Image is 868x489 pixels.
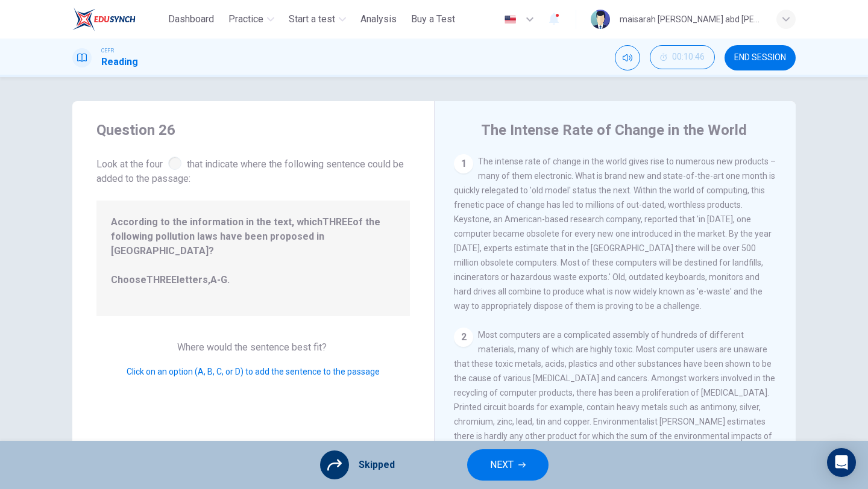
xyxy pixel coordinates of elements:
[454,157,776,311] span: The intense rate of change in the world gives rise to numerous new products – many of them electr...
[503,15,518,24] img: en
[481,120,747,140] h4: The Intense Rate of Change in the World
[101,55,138,69] h1: Reading
[620,12,762,26] div: maisarah [PERSON_NAME] abd [PERSON_NAME]
[467,449,549,481] button: NEXT
[490,456,514,473] span: NEXT
[163,8,219,30] button: Dashboard
[650,45,715,69] button: 00:10:46
[289,12,335,26] span: Start a test
[101,46,114,55] span: CEFR
[650,45,715,70] div: Hide
[168,12,214,26] span: Dashboard
[454,330,775,470] span: Most computers are a complicated assembly of hundreds of different materials, many of which are h...
[406,8,460,30] button: Buy a Test
[127,367,380,376] span: Click on an option (A, B, C, or D) to add the sentence to the passage
[454,328,473,347] div: 2
[284,8,351,30] button: Start a test
[356,8,401,30] button: Analysis
[322,216,353,228] b: THREE
[827,448,856,477] div: Open Intercom Messenger
[672,52,705,62] span: 00:10:46
[411,12,455,26] span: Buy a Test
[146,274,177,285] b: THREE
[360,12,397,26] span: Analysis
[210,274,227,285] b: A-G
[591,10,610,29] img: Profile picture
[96,120,410,140] h4: Question 26
[111,215,395,302] span: According to the information in the text, which of the following pollution laws have been propose...
[734,53,786,63] span: END SESSION
[228,12,263,26] span: Practice
[96,154,410,186] span: Look at the four that indicate where the following sentence could be added to the passage:
[72,7,136,31] img: ELTC logo
[359,458,395,472] span: Skipped
[454,154,473,173] div: 1
[725,45,796,70] button: END SESSION
[224,8,279,30] button: Practice
[72,7,163,31] a: ELTC logo
[615,45,640,70] div: Mute
[177,341,329,353] span: Where would the sentence best fit?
